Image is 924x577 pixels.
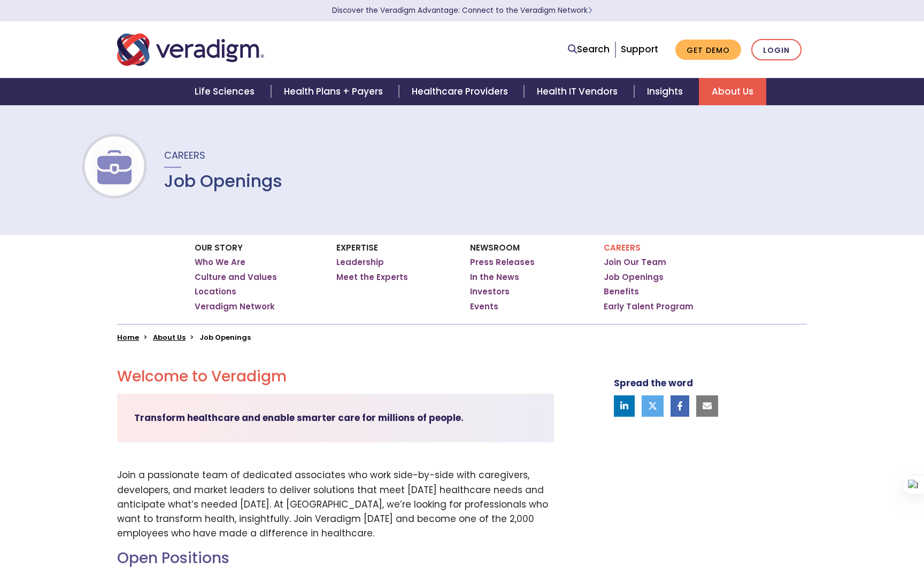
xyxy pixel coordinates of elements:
a: Leadership [336,257,384,268]
span: Careers [164,149,205,162]
strong: Spread the word [614,377,693,389]
a: Locations [195,286,236,297]
span: Learn More [588,5,592,15]
a: Benefits [604,286,639,297]
a: Search [568,42,610,57]
a: Login [751,39,802,61]
a: Veradigm Network [195,301,275,312]
h1: Job Openings [164,171,282,191]
strong: Transform healthcare and enable smarter care for millions of people. [134,411,464,424]
a: Health IT Vendors [524,78,634,105]
a: Join Our Team [604,257,666,268]
a: Culture and Values [195,272,277,283]
a: Health Plans + Payers [271,78,399,105]
a: Press Releases [470,257,535,268]
a: Get Demo [675,40,741,60]
a: Early Talent Program [604,301,694,312]
img: Veradigm logo [117,32,264,67]
a: Meet the Experts [336,272,408,283]
a: Discover the Veradigm Advantage: Connect to the Veradigm NetworkLearn More [332,5,592,15]
a: Support [621,43,658,56]
h2: Welcome to Veradigm [117,368,554,386]
h2: Open Positions [117,549,554,567]
a: Life Sciences [182,78,271,105]
a: Healthcare Providers [399,78,524,105]
a: Who We Are [195,257,245,268]
a: About Us [153,332,186,342]
p: Join a passionate team of dedicated associates who work side-by-side with caregivers, developers,... [117,468,554,541]
a: About Us [699,78,766,105]
a: In the News [470,272,519,283]
a: Events [470,301,498,312]
a: Home [117,332,139,342]
a: Job Openings [604,272,664,283]
a: Investors [470,286,510,297]
a: Insights [634,78,699,105]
